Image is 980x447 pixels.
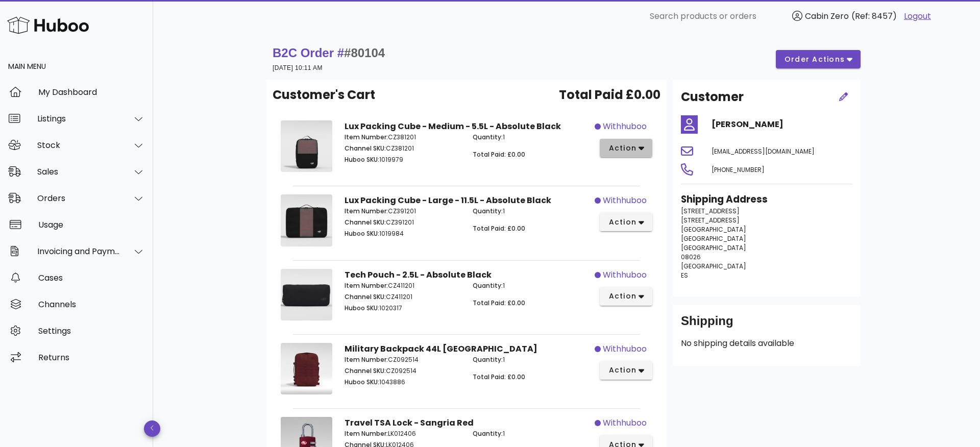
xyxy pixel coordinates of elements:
[603,343,647,355] span: withhuboo
[281,194,332,246] img: Product Image
[345,281,388,290] span: Item Number:
[38,220,145,230] div: Usage
[681,243,746,252] span: [GEOGRAPHIC_DATA]
[345,417,474,429] strong: Travel TSA Lock - Sangria Red
[681,337,852,350] p: No shipping details available
[805,10,849,22] span: Cabin Zero
[473,207,589,216] p: 1
[608,217,636,228] span: action
[473,355,589,364] p: 1
[37,114,120,123] div: Listings
[37,193,120,203] div: Orders
[712,147,815,156] span: [EMAIL_ADDRESS][DOMAIN_NAME]
[345,366,460,376] p: CZ092514
[603,269,647,281] span: withhuboo
[600,139,652,157] button: action
[345,429,388,438] span: Item Number:
[345,133,388,141] span: Item Number:
[600,287,652,306] button: action
[345,355,460,364] p: CZ092514
[37,246,120,256] div: Invoicing and Payments
[344,46,385,60] span: #80104
[681,313,852,337] div: Shipping
[273,86,375,104] span: Customer's Cart
[600,213,652,231] button: action
[345,281,460,290] p: CZ411201
[776,50,861,68] button: order actions
[559,86,660,104] span: Total Paid £0.00
[345,229,379,238] span: Huboo SKU:
[345,429,460,438] p: LK012406
[681,216,740,225] span: [STREET_ADDRESS]
[681,271,688,280] span: ES
[345,207,460,216] p: CZ391201
[345,155,379,164] span: Huboo SKU:
[473,133,589,142] p: 1
[603,120,647,133] span: withhuboo
[712,165,765,174] span: [PHONE_NUMBER]
[345,292,460,302] p: CZ411201
[345,269,492,281] strong: Tech Pouch - 2.5L - Absolute Black
[345,378,460,387] p: 1043886
[603,417,647,429] span: withhuboo
[38,300,145,309] div: Channels
[681,253,701,261] span: 08026
[600,361,652,380] button: action
[281,269,332,320] img: Product Image
[38,273,145,283] div: Cases
[603,194,647,207] span: withhuboo
[473,355,503,364] span: Quantity:
[681,207,740,215] span: [STREET_ADDRESS]
[37,167,120,177] div: Sales
[345,218,460,227] p: CZ391201
[273,64,323,71] small: [DATE] 10:11 AM
[473,281,503,290] span: Quantity:
[681,262,746,270] span: [GEOGRAPHIC_DATA]
[281,120,332,172] img: Product Image
[345,355,388,364] span: Item Number:
[273,46,385,60] strong: B2C Order #
[345,207,388,215] span: Item Number:
[851,10,897,22] span: (Ref: 8457)
[681,192,852,207] h3: Shipping Address
[345,218,386,227] span: Channel SKU:
[345,120,561,132] strong: Lux Packing Cube - Medium - 5.5L - Absolute Black
[38,326,145,336] div: Settings
[345,133,460,142] p: CZ381201
[473,150,525,159] span: Total Paid: £0.00
[681,225,746,234] span: [GEOGRAPHIC_DATA]
[473,281,589,290] p: 1
[473,299,525,307] span: Total Paid: £0.00
[281,343,332,394] img: Product Image
[38,87,145,97] div: My Dashboard
[345,378,379,386] span: Huboo SKU:
[345,366,386,375] span: Channel SKU:
[784,54,845,65] span: order actions
[904,10,931,22] a: Logout
[473,207,503,215] span: Quantity:
[681,88,744,106] h2: Customer
[38,353,145,362] div: Returns
[473,429,503,438] span: Quantity:
[345,343,537,355] strong: Military Backpack 44L [GEOGRAPHIC_DATA]
[473,373,525,381] span: Total Paid: £0.00
[7,14,89,36] img: Huboo Logo
[345,144,386,153] span: Channel SKU:
[37,140,120,150] div: Stock
[473,224,525,233] span: Total Paid: £0.00
[345,304,460,313] p: 1020317
[345,144,460,153] p: CZ381201
[608,291,636,302] span: action
[608,365,636,376] span: action
[681,234,746,243] span: [GEOGRAPHIC_DATA]
[473,133,503,141] span: Quantity:
[345,229,460,238] p: 1019984
[712,118,852,131] h4: [PERSON_NAME]
[345,304,379,312] span: Huboo SKU:
[345,155,460,164] p: 1019979
[345,292,386,301] span: Channel SKU:
[473,429,589,438] p: 1
[345,194,551,206] strong: Lux Packing Cube - Large - 11.5L - Absolute Black
[608,143,636,154] span: action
